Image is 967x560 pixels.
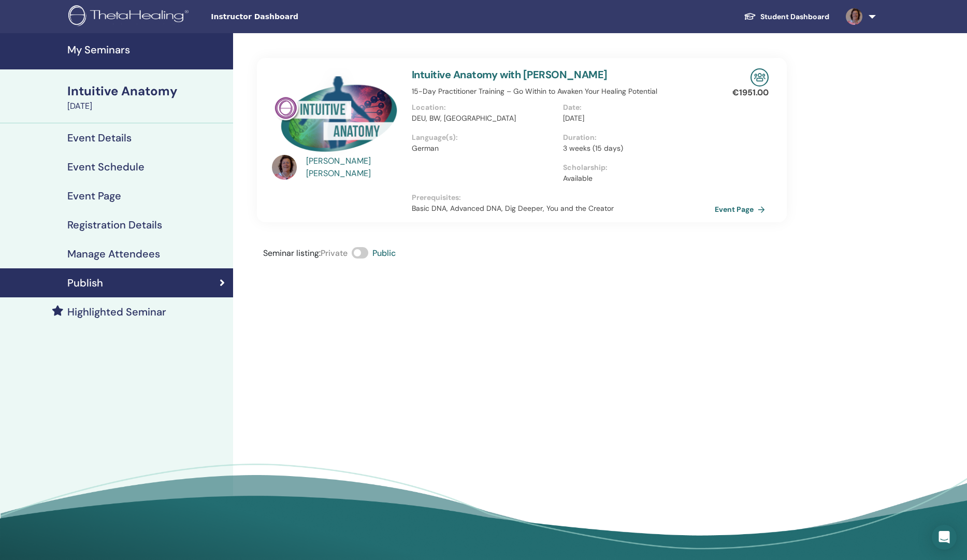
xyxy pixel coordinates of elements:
span: Public [372,248,396,259]
p: 15-Day Practitioner Training – Go Within to Awaken Your Healing Potential [412,86,715,97]
h4: Registration Details [67,219,162,231]
p: 3 weeks (15 days) [563,143,708,154]
h4: Event Details [67,132,132,144]
h4: Publish [67,277,103,289]
p: [DATE] [563,113,708,124]
p: Available [563,173,708,184]
h4: My Seminars [67,44,227,56]
h4: Manage Attendees [67,248,160,260]
a: Intuitive Anatomy[DATE] [61,82,233,112]
span: Seminar listing : [263,248,321,259]
p: German [412,143,557,154]
p: Prerequisites : [412,192,715,203]
a: Intuitive Anatomy with [PERSON_NAME] [412,68,608,81]
p: Location : [412,102,557,113]
p: Scholarship : [563,162,708,173]
img: logo.png [68,5,192,28]
img: default.jpg [846,8,862,25]
p: Date : [563,102,708,113]
span: Instructor Dashboard [211,11,366,22]
a: [PERSON_NAME] [PERSON_NAME] [306,155,402,180]
p: DEU, BW, [GEOGRAPHIC_DATA] [412,113,557,124]
p: Language(s) : [412,132,557,143]
img: graduation-cap-white.svg [744,12,756,21]
div: [DATE] [67,100,227,112]
h4: Highlighted Seminar [67,306,166,318]
img: In-Person Seminar [750,68,769,87]
p: Basic DNA, Advanced DNA, Dig Deeper, You and the Creator [412,203,715,214]
img: default.jpg [272,155,297,180]
a: Event Page [715,202,769,217]
p: € 1951.00 [732,87,769,99]
img: Intuitive Anatomy [272,68,399,158]
p: Duration : [563,132,708,143]
a: Student Dashboard [735,7,838,26]
h4: Event Page [67,190,121,202]
span: Private [321,248,348,259]
div: Intuitive Anatomy [67,82,227,100]
h4: Event Schedule [67,161,145,173]
div: Open Intercom Messenger [932,525,957,550]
